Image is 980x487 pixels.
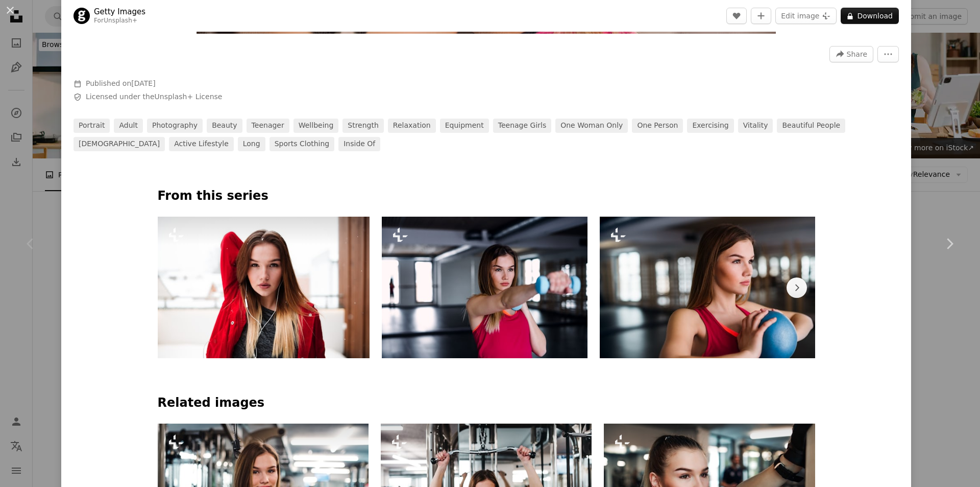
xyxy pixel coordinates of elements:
a: A portrait of young girl or woman with earphones doing stretching outdoors in front of a house. [158,283,370,292]
img: A portrait of a beautiful young girl or woman doing exercise with a ball in a gym. [600,217,822,358]
img: A portrait of a beautiful young girl or woman doing exercise with a dumbbells in a gym. [382,217,587,358]
a: Unsplash+ [104,17,137,24]
a: one person [632,119,683,133]
button: Like [726,8,747,24]
a: long [238,137,265,151]
button: Edit image [775,8,837,24]
a: Getty Images [94,7,145,17]
span: Published on [86,79,156,87]
a: teenage girls [493,119,551,133]
a: portrait [73,119,110,133]
a: Next [919,195,980,293]
a: beautiful people [777,119,845,133]
p: From this series [158,188,815,204]
a: exercising [687,119,733,133]
img: Go to Getty Images's profile [73,8,90,24]
button: Download [841,8,899,24]
span: Share [847,47,867,62]
a: adult [114,119,142,133]
a: A portrait of a beautiful young girl or woman doing exercise with a dumbbells in a gym. [382,283,587,292]
a: wellbeing [293,119,339,133]
a: one woman only [555,119,628,133]
a: equipment [440,119,489,133]
a: inside of [338,137,380,151]
a: A portrait of a beautiful young girl or woman doing exercise with a ball in a gym. [600,283,822,292]
button: Add to Collection [751,8,771,24]
button: scroll list to the right [787,277,807,298]
time: September 14, 2022 at 12:38:11 AM GMT+7 [131,79,155,87]
a: relaxation [388,119,436,133]
img: A portrait of young girl or woman with earphones doing stretching outdoors in front of a house. [158,217,370,358]
a: strength [342,119,384,133]
span: Licensed under the [86,92,222,102]
h4: Related images [158,395,815,411]
a: [DEMOGRAPHIC_DATA] [73,137,165,151]
div: For [94,17,145,25]
a: beauty [207,119,242,133]
a: teenager [247,119,289,133]
a: active lifestyle [169,137,234,151]
button: More Actions [877,46,899,62]
a: photography [147,119,203,133]
a: Unsplash+ License [155,92,223,101]
button: Share this image [829,46,873,62]
a: vitality [738,119,773,133]
a: sports clothing [269,137,335,151]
